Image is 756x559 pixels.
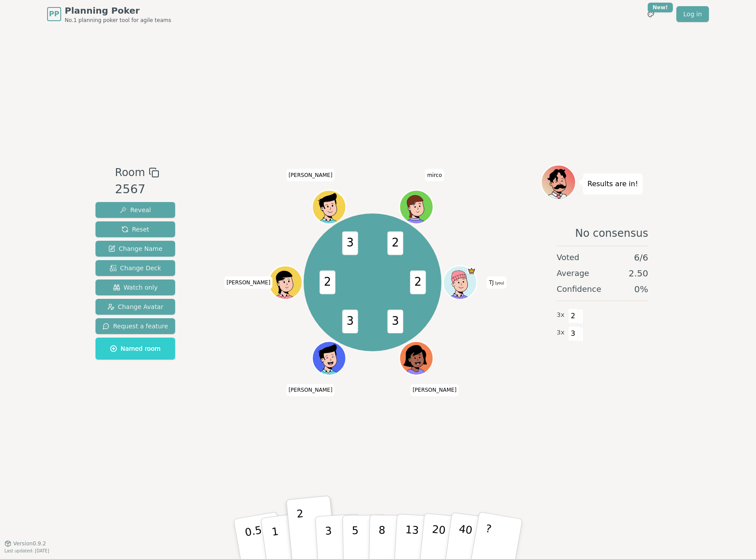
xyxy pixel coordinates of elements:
span: Change Deck [110,264,161,272]
span: 3 [387,310,403,334]
span: Request a feature [103,322,168,331]
span: 3 [568,326,578,341]
span: 3 [342,310,358,334]
span: 2 [387,232,403,255]
button: Click to change your avatar [444,267,476,298]
span: Click to change your name [224,276,273,289]
button: Reset [95,221,175,237]
span: 3 [342,232,358,255]
span: Average [557,267,589,279]
button: Watch only [95,279,175,295]
span: Click to change your name [286,384,335,396]
span: Last updated: [DATE] [4,548,49,553]
a: Log in [676,6,709,22]
span: 0 % [634,283,648,295]
button: Named room [95,338,175,360]
span: Reveal [120,206,151,214]
button: Change Deck [95,260,175,276]
span: No consensus [575,226,648,240]
span: Version 0.9.2 [13,540,46,547]
span: Room [115,165,145,180]
button: Change Avatar [95,299,175,315]
span: Click to change your name [286,169,335,181]
p: Results are in! [587,178,638,190]
span: Planning Poker [65,4,171,17]
span: Change Name [108,244,162,253]
span: Change Avatar [107,302,164,311]
span: Confidence [557,283,601,295]
span: Click to change your name [487,276,506,289]
span: 2 [410,271,426,294]
span: 3 x [557,328,565,338]
span: Reset [121,225,149,234]
div: New! [648,3,673,12]
span: 3 x [557,310,565,320]
span: 6 / 6 [634,251,648,264]
div: 2567 [115,180,159,199]
span: 2 [568,309,578,324]
a: PPPlanning PokerNo.1 planning poker tool for agile teams [47,4,171,24]
span: 2.50 [628,267,648,279]
span: No.1 planning poker tool for agile teams [65,17,171,24]
span: Click to change your name [411,384,459,396]
span: PP [49,9,59,19]
button: Request a feature [95,318,175,334]
span: Watch only [113,283,158,292]
span: Voted [557,251,580,264]
span: 2 [319,271,335,294]
button: Version0.9.2 [4,540,46,547]
button: Reveal [95,202,175,218]
p: 2 [296,508,308,555]
button: Change Name [95,241,175,257]
button: New! [643,6,659,22]
span: Click to change your name [425,169,444,181]
span: (you) [494,281,504,285]
span: Named room [110,344,161,353]
span: TJ is the host [467,267,476,275]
